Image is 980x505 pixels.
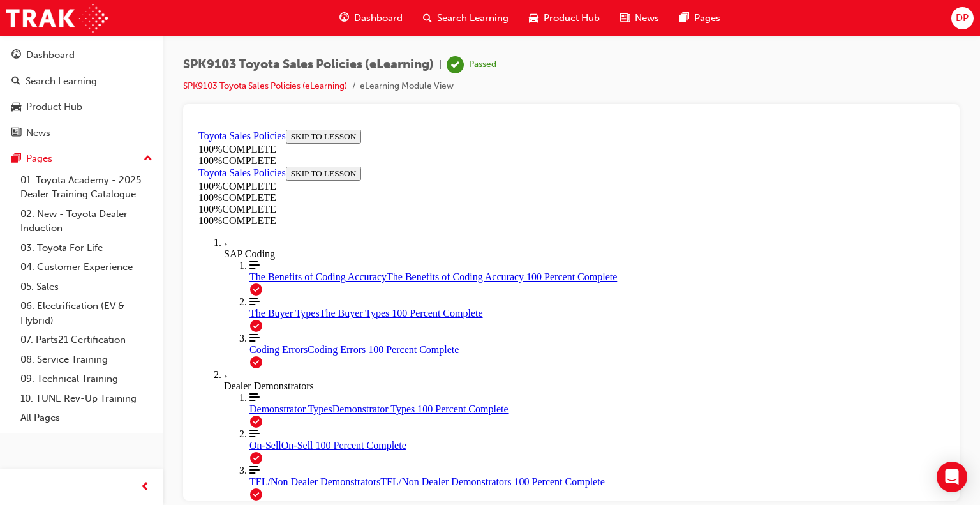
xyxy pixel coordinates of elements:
[56,183,126,194] span: The Buyer Types
[26,74,97,89] div: Search Learning
[26,151,52,166] div: Pages
[15,238,158,258] a: 03. Toyota For Life
[951,7,974,29] button: DP
[56,304,751,327] a: On-Sell 100 Percent Complete
[15,296,158,330] a: 06. Electrification (EV & Hybrid)
[354,11,403,26] span: Dashboard
[26,100,82,114] div: Product Hub
[469,59,496,71] div: Passed
[56,352,187,363] span: TFL/Non Dealer Demonstrators
[437,11,509,26] span: Search Learning
[544,11,600,26] span: Product Hub
[610,5,669,31] a: news-iconNews
[447,56,464,73] span: learningRecordVerb_PASS-icon
[329,5,413,31] a: guage-iconDashboard
[15,277,158,297] a: 05. Sales
[26,126,50,140] div: News
[56,279,139,290] span: Demonstrator Types
[15,369,158,389] a: 09. Technical Training
[5,68,174,79] div: 100 % COMPLETE
[669,5,731,31] a: pages-iconPages
[5,43,158,67] a: Dashboard
[26,48,75,63] div: Dashboard
[423,10,432,26] span: search-icon
[15,204,158,238] a: 02. New - Toyota Dealer Induction
[88,315,213,326] span: On-Sell 100 Percent Complete
[56,268,751,290] a: Demonstrator Types 100 Percent Complete
[360,79,454,94] li: eLearning Module View
[5,31,751,42] div: 100 % COMPLETE
[694,11,720,26] span: Pages
[56,208,751,231] a: Coding Errors 100 Percent Complete
[15,330,158,350] a: 07. Parts21 Certification
[31,268,751,377] div: Course Section for Dealer Demonstrators, with 3 Lessons
[31,256,751,268] div: Dealer Demonstrators
[5,19,751,31] div: 100 % COMPLETE
[144,151,152,167] span: up-icon
[5,147,158,170] button: Pages
[31,112,751,135] div: Toggle SAP Coding Section
[6,4,108,33] img: Trak
[413,5,519,31] a: search-iconSearch Learning
[11,102,21,113] span: car-icon
[126,183,290,194] span: The Buyer Types 100 Percent Complete
[187,352,411,363] span: TFL/Non Dealer Demonstrators 100 Percent Complete
[937,462,967,492] div: Open Intercom Messenger
[635,11,659,26] span: News
[620,10,630,26] span: news-icon
[140,479,150,495] span: prev-icon
[5,43,93,54] a: Toyota Sales Policies
[11,128,21,139] span: news-icon
[5,41,158,147] button: DashboardSearch LearningProduct HubNews
[15,170,158,204] a: 01. Toyota Academy - 2025 Dealer Training Catalogue
[519,5,610,31] a: car-iconProduct Hub
[183,57,434,72] span: SPK9103 Toyota Sales Policies (eLearning)
[193,124,949,501] iframe: To enrich screen reader interactions, please activate Accessibility in Grammarly extension settings
[5,42,174,79] section: Course Information
[15,389,158,409] a: 10. TUNE Rev-Up Training
[93,42,168,56] button: SKIP TO LESSON
[529,10,538,26] span: car-icon
[956,11,969,26] span: DP
[56,172,751,195] a: The Buyer Types 100 Percent Complete
[5,56,174,68] div: 100 % COMPLETE
[114,220,265,230] span: Coding Errors 100 Percent Complete
[93,5,168,19] button: SKIP TO LESSON
[31,135,751,245] div: Course Section for SAP Coding , with 3 Lessons
[139,279,315,290] span: Demonstrator Types 100 Percent Complete
[339,10,349,26] span: guage-icon
[31,124,751,135] div: SAP Coding
[439,57,442,72] span: |
[56,147,193,158] span: The Benefits of Coding Accuracy
[15,408,158,428] a: All Pages
[15,350,158,370] a: 08. Service Training
[11,50,21,61] span: guage-icon
[56,135,751,158] a: The Benefits of Coding Accuracy 100 Percent Complete
[11,153,21,165] span: pages-icon
[5,79,751,91] div: 100 % COMPLETE
[56,340,751,363] a: TFL/Non Dealer Demonstrators 100 Percent Complete
[679,10,689,26] span: pages-icon
[5,91,751,102] div: 100 % COMPLETE
[5,5,751,42] section: Course Information
[15,257,158,277] a: 04. Customer Experience
[11,76,20,87] span: search-icon
[5,95,158,119] a: Product Hub
[56,315,88,326] span: On-Sell
[183,80,347,91] a: SPK9103 Toyota Sales Policies (eLearning)
[5,6,93,17] a: Toyota Sales Policies
[193,147,424,158] span: The Benefits of Coding Accuracy 100 Percent Complete
[5,121,158,145] a: News
[56,220,114,230] span: Coding Errors
[5,70,158,93] a: Search Learning
[31,245,751,268] div: Toggle Dealer Demonstrators Section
